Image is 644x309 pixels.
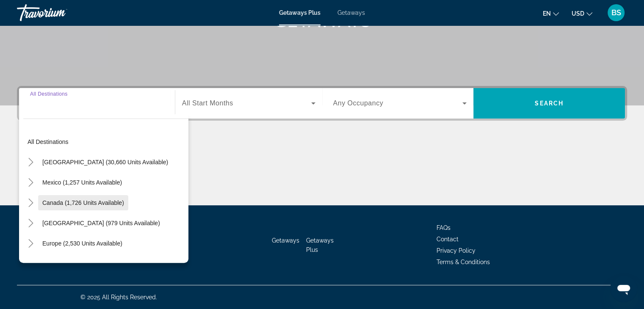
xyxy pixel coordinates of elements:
[23,196,38,210] button: Toggle Canada (1,726 units available)
[19,88,625,119] div: Search widget
[38,175,126,190] button: Mexico (1,257 units available)
[333,99,384,107] span: Any Occupancy
[17,2,102,24] a: Travorium
[572,7,592,19] button: Change currency
[473,88,625,119] button: Search
[23,216,38,231] button: Toggle Caribbean & Atlantic Islands (979 units available)
[23,155,38,170] button: Toggle United States (30,660 units available)
[437,247,475,254] a: Privacy Policy
[42,220,160,226] span: [GEOGRAPHIC_DATA] (979 units available)
[306,237,334,253] a: Getaways Plus
[38,154,172,170] button: [GEOGRAPHIC_DATA] (30,660 units available)
[23,134,188,149] button: All destinations
[543,10,551,17] span: en
[38,195,128,210] button: Canada (1,726 units available)
[610,275,637,302] iframe: Button to launch messaging window
[337,9,365,16] a: Getaways
[572,10,584,17] span: USD
[437,259,490,265] a: Terms & Conditions
[30,91,68,97] span: All Destinations
[543,7,559,19] button: Change language
[42,159,168,166] span: [GEOGRAPHIC_DATA] (30,660 units available)
[437,224,451,231] a: FAQs
[605,4,627,22] button: User Menu
[182,99,233,107] span: All Start Months
[42,179,122,186] span: Mexico (1,257 units available)
[23,257,38,271] button: Toggle Australia (210 units available)
[42,240,122,247] span: Europe (2,530 units available)
[535,100,564,107] span: Search
[23,175,38,190] button: Toggle Mexico (1,257 units available)
[38,215,164,231] button: [GEOGRAPHIC_DATA] (979 units available)
[42,199,124,206] span: Canada (1,726 units available)
[272,237,299,244] a: Getaways
[23,236,38,251] button: Toggle Europe (2,530 units available)
[28,138,69,145] span: All destinations
[611,8,621,17] span: BS
[279,9,321,16] a: Getaways Plus
[38,256,126,271] button: Australia (210 units available)
[38,236,127,251] button: Europe (2,530 units available)
[80,294,157,301] span: © 2025 All Rights Reserved.
[437,236,459,243] a: Contact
